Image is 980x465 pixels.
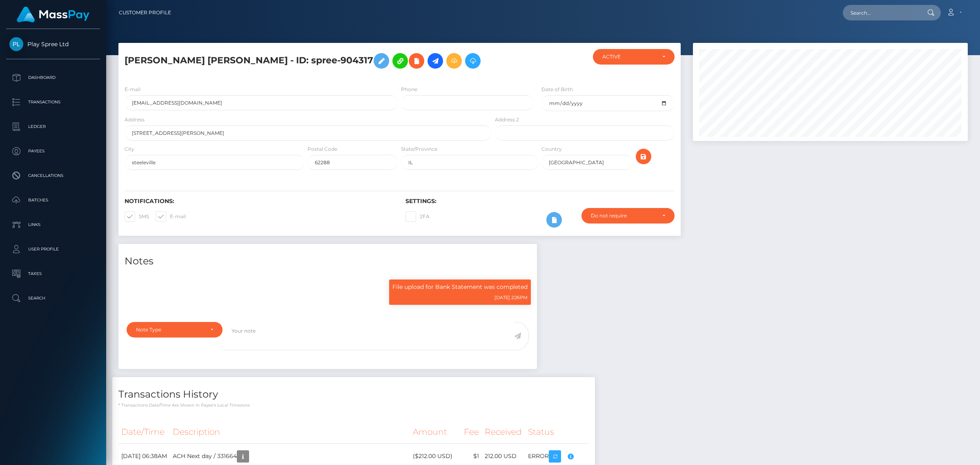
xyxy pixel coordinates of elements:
[9,121,97,133] p: Ledger
[581,208,675,224] button: Do not require
[591,212,656,219] div: Do not require
[9,292,97,304] p: Search
[401,86,417,93] label: Phone
[125,86,140,93] label: E-mail
[125,198,393,205] h6: Notifications:
[118,402,589,408] p: * Transactions date/time are shown in payee's local timezone
[125,116,145,123] label: Address
[541,86,573,93] label: Date of Birth
[405,211,430,222] label: 2FA
[125,254,531,268] h4: Notes
[6,239,100,259] a: User Profile
[156,211,186,222] label: E-mail
[118,421,170,443] th: Date/Time
[9,170,97,182] p: Cancellations
[6,264,100,284] a: Taxes
[525,421,589,443] th: Status
[6,288,100,309] a: Search
[6,67,100,88] a: Dashboard
[9,243,97,255] p: User Profile
[125,49,487,73] h5: [PERSON_NAME] [PERSON_NAME] - ID: spree-904317
[9,72,97,84] p: Dashboard
[392,283,528,291] p: File upload for Bank Statement was completed
[9,194,97,206] p: Batches
[9,96,97,108] p: Transactions
[119,4,171,21] a: Customer Profile
[125,145,134,153] label: City
[428,53,443,69] a: Initiate Payout
[6,116,100,137] a: Ledger
[127,322,223,338] button: Note Type
[494,295,528,300] small: [DATE] 2:26PM
[843,5,920,20] input: Search...
[9,268,97,280] p: Taxes
[6,215,100,235] a: Links
[9,219,97,231] p: Links
[401,145,437,153] label: State/Province
[405,198,674,205] h6: Settings:
[6,40,100,48] span: Play Spree Ltd
[125,211,149,222] label: SMS
[118,387,589,402] h4: Transactions History
[6,190,100,210] a: Batches
[307,145,337,153] label: Postal Code
[136,326,204,333] div: Note Type
[6,165,100,186] a: Cancellations
[482,421,525,443] th: Received
[17,7,89,22] img: MassPay Logo
[541,145,562,153] label: Country
[9,145,97,157] p: Payees
[170,421,410,443] th: Description
[410,421,461,443] th: Amount
[9,37,23,51] img: Play Spree Ltd
[602,54,655,60] div: ACTIVE
[461,421,482,443] th: Fee
[495,116,519,123] label: Address 2
[6,141,100,161] a: Payees
[593,49,674,65] button: ACTIVE
[6,92,100,112] a: Transactions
